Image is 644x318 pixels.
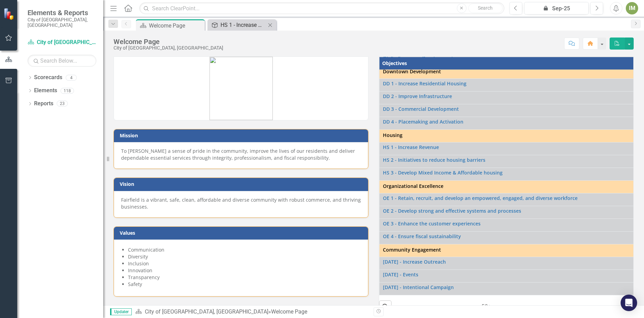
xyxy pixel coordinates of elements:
[527,4,586,13] div: Sep-25
[271,308,307,315] div: Welcome Page
[28,39,96,46] a: City of [GEOGRAPHIC_DATA], [GEOGRAPHIC_DATA]
[121,197,361,210] p: Fairfield is a vibrant, safe, clean, affordable and diverse community with robust commerce, and t...
[28,17,96,28] small: City of [GEOGRAPHIC_DATA], [GEOGRAPHIC_DATA]
[135,308,368,316] div: »
[28,9,96,17] span: Elements & Reports
[139,2,504,14] input: Search ClearPoint...
[128,267,361,274] li: Innovation
[626,2,638,14] button: IM
[110,308,132,315] span: Updater
[120,230,365,235] h3: Values
[128,253,361,260] li: Diversity
[114,45,223,51] div: City of [GEOGRAPHIC_DATA], [GEOGRAPHIC_DATA]
[128,260,361,267] li: Inclusion
[145,308,268,315] a: City of [GEOGRAPHIC_DATA], [GEOGRAPHIC_DATA]
[34,87,57,95] a: Elements
[3,8,15,20] img: ClearPoint Strategy
[478,5,493,11] span: Search
[468,3,503,13] button: Search
[128,281,361,288] li: Safety
[121,148,361,161] p: To [PERSON_NAME] a sense of pride in the community, improve the lives of our residents and delive...
[209,21,266,29] a: HS 1 - Increase Revenue
[61,88,74,94] div: 118
[128,274,361,281] li: Transparency
[114,38,223,45] div: Welcome Page
[57,101,68,107] div: 23
[524,2,589,14] button: Sep-25
[34,100,53,108] a: Reports
[210,57,273,120] img: image%20v2.png
[66,75,77,81] div: 4
[221,21,266,29] div: HS 1 - Increase Revenue
[120,133,365,138] h3: Mission
[28,55,96,67] input: Search Below...
[34,74,62,82] a: Scorecards
[149,21,203,30] div: Welcome Page
[128,246,361,253] li: Communication
[120,181,365,187] h3: Vision
[621,295,637,311] div: Open Intercom Messenger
